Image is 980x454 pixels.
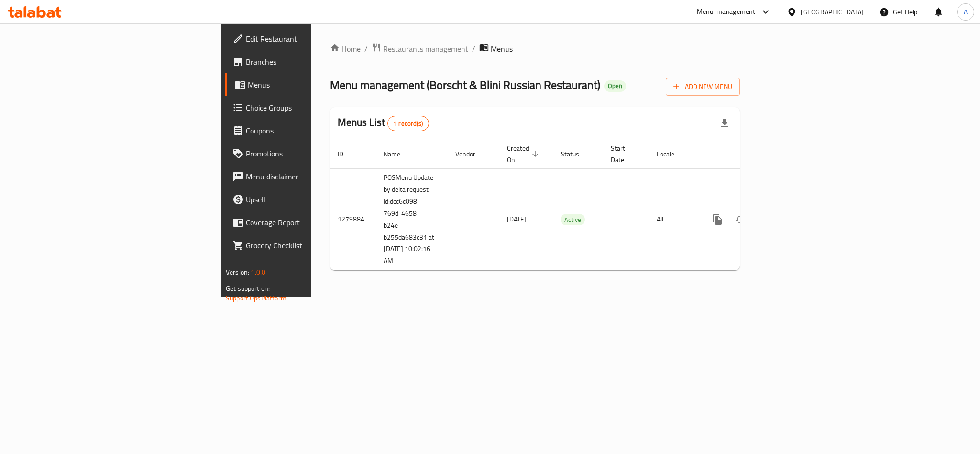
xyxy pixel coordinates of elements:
span: Menu management ( Borscht & Blini Russian Restaurant ) [330,74,600,96]
span: Coupons [246,125,377,136]
span: [DATE] [507,213,527,225]
a: Restaurants management [372,43,468,55]
h2: Menus List [338,115,429,131]
span: Active [561,214,585,225]
div: [GEOGRAPHIC_DATA] [801,7,864,17]
div: Active [561,214,585,225]
div: Menu-management [697,6,756,18]
span: Branches [246,56,377,67]
button: Change Status [729,208,752,231]
td: - [603,168,649,270]
button: Add New Menu [666,78,740,96]
span: Promotions [246,148,377,159]
span: Locale [657,148,687,160]
span: Choice Groups [246,102,377,113]
a: Coverage Report [225,211,385,234]
a: Upsell [225,188,385,211]
a: Branches [225,50,385,73]
span: ID [338,148,356,160]
span: Menus [491,43,513,55]
div: Export file [713,112,736,135]
span: Start Date [611,143,638,166]
td: POSMenu Update by delta request Id:dcc6c098-769d-4658-b24e-b255da683c31 at [DATE] 10:02:16 AM [376,168,448,270]
a: Menus [225,73,385,96]
span: Open [604,82,626,90]
nav: breadcrumb [330,43,740,55]
span: 1 record(s) [388,119,429,128]
span: Vendor [455,148,488,160]
a: Menu disclaimer [225,165,385,188]
span: Menu disclaimer [246,171,377,182]
span: Status [561,148,592,160]
span: Get support on: [226,282,270,295]
a: Edit Restaurant [225,27,385,50]
table: enhanced table [330,140,805,271]
span: Grocery Checklist [246,240,377,251]
div: Open [604,80,626,92]
span: Restaurants management [383,43,468,55]
td: All [649,168,698,270]
button: more [706,208,729,231]
a: Support.OpsPlatform [226,292,286,304]
a: Promotions [225,142,385,165]
span: Menus [248,79,377,90]
a: Coupons [225,119,385,142]
span: 1.0.0 [251,266,265,278]
li: / [472,43,475,55]
span: Name [384,148,413,160]
span: Edit Restaurant [246,33,377,44]
span: Created On [507,143,541,166]
div: Total records count [387,116,429,131]
a: Grocery Checklist [225,234,385,257]
span: Upsell [246,194,377,205]
th: Actions [698,140,805,169]
a: Choice Groups [225,96,385,119]
span: Add New Menu [673,81,732,93]
span: Version: [226,266,249,278]
span: Coverage Report [246,217,377,228]
span: A [964,7,968,17]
